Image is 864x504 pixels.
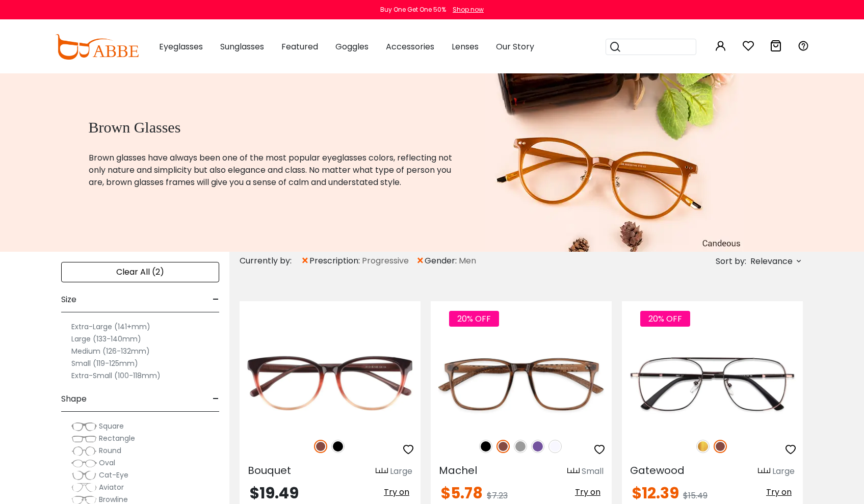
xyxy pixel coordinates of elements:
span: - [213,287,219,312]
span: Machel [439,463,477,478]
span: prescription: [309,255,362,267]
img: abbeglasses.com [55,34,139,60]
button: Try on [381,486,412,499]
span: 20% OFF [640,311,690,327]
img: Round.png [71,446,97,456]
span: $12.39 [632,482,679,504]
label: Extra-Small (100-118mm) [71,369,161,382]
a: Shop now [448,5,484,14]
span: Bouquet [248,463,291,478]
div: Large [772,465,795,478]
p: Brown glasses have always been one of the most popular eyeglasses colors, reflecting not only nat... [89,152,460,189]
img: Brown Gatewood - Metal ,Adjust Nose Pads [622,338,803,429]
span: Eyeglasses [159,41,203,52]
span: 20% OFF [449,311,499,327]
span: - [213,387,219,411]
img: Square.png [71,421,97,432]
span: Relevance [750,252,793,271]
span: $19.49 [250,482,299,504]
h1: Brown Glasses [89,118,460,137]
span: Shape [61,387,87,411]
span: Rectangle [99,433,135,443]
span: Our Story [496,41,534,52]
span: Lenses [452,41,479,52]
img: Black [479,440,492,453]
span: Progressive [362,255,409,267]
div: Small [582,465,604,478]
div: Shop now [453,5,484,14]
button: Try on [763,486,795,499]
span: Size [61,287,76,312]
span: Oval [99,458,115,468]
div: Large [390,465,412,478]
span: Square [99,421,124,431]
img: Gold [696,440,710,453]
img: Purple [531,440,544,453]
label: Extra-Large (141+mm) [71,321,150,333]
span: Sort by: [716,255,746,267]
span: Round [99,445,121,456]
span: $15.49 [683,490,708,501]
span: Aviator [99,482,124,492]
img: Brown [314,440,327,453]
img: Brown Machel - TR ,Universal Bridge Fit [431,338,612,429]
span: × [416,252,425,270]
span: gender: [425,255,459,267]
div: Clear All (2) [61,262,219,282]
span: Goggles [335,41,369,52]
img: Cat-Eye.png [71,470,97,481]
img: Oval.png [71,458,97,468]
img: Brown [714,440,727,453]
button: Try on [572,486,604,499]
label: Small (119-125mm) [71,357,138,369]
span: $5.78 [441,482,483,504]
img: Rectangle.png [71,434,97,444]
label: Medium (126-132mm) [71,345,150,357]
img: Aviator.png [71,483,97,493]
img: Black [331,440,345,453]
img: brown glasses [485,73,744,252]
span: Try on [384,486,409,498]
span: × [301,252,309,270]
span: Sunglasses [220,41,264,52]
div: Buy One Get One 50% [380,5,446,14]
img: size ruler [758,467,770,475]
span: Try on [575,486,600,498]
span: Cat-Eye [99,470,128,480]
img: Brown [496,440,510,453]
span: Gatewood [630,463,685,478]
span: $7.23 [487,490,508,501]
img: size ruler [567,467,580,475]
span: Try on [766,486,792,498]
img: Gray [514,440,527,453]
span: Men [459,255,476,267]
img: Translucent [548,440,562,453]
img: size ruler [376,467,388,475]
span: Accessories [386,41,434,52]
div: Currently by: [240,252,301,270]
span: Featured [281,41,318,52]
img: Brown Bouquet - Acetate ,Universal Bridge Fit [240,338,421,429]
label: Large (133-140mm) [71,333,141,345]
